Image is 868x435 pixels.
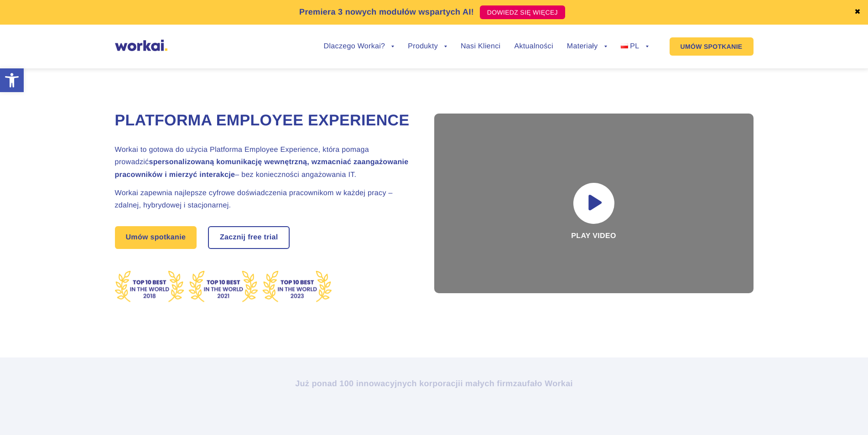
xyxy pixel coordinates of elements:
a: Aktualności [514,43,553,50]
a: Produkty [408,43,447,50]
span: PL [630,42,639,50]
div: Play video [434,114,754,293]
a: UMÓW SPOTKANIE [670,37,754,56]
strong: spersonalizowaną komunikację wewnętrzną, wzmacniać zaangażowanie pracowników i mierzyć interakcje [115,158,409,178]
h2: Już ponad 100 innowacyjnych korporacji zaufało Workai [181,378,687,389]
h1: Platforma Employee Experience [115,110,411,131]
p: Premiera 3 nowych modułów wspartych AI! [299,6,474,18]
a: Zacznij free trial [209,227,289,248]
a: DOWIEDZ SIĘ WIĘCEJ [480,5,565,19]
a: Materiały [567,43,607,50]
h2: Workai zapewnia najlepsze cyfrowe doświadczenia pracownikom w każdej pracy – zdalnej, hybrydowej ... [115,187,411,212]
a: Dlaczego Workai? [324,43,395,50]
a: Umów spotkanie [115,226,197,249]
h2: Workai to gotowa do użycia Platforma Employee Experience, która pomaga prowadzić – bez koniecznoś... [115,144,411,181]
a: ✖ [854,9,861,16]
i: i małych firm [460,379,513,388]
a: Nasi Klienci [461,43,500,50]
